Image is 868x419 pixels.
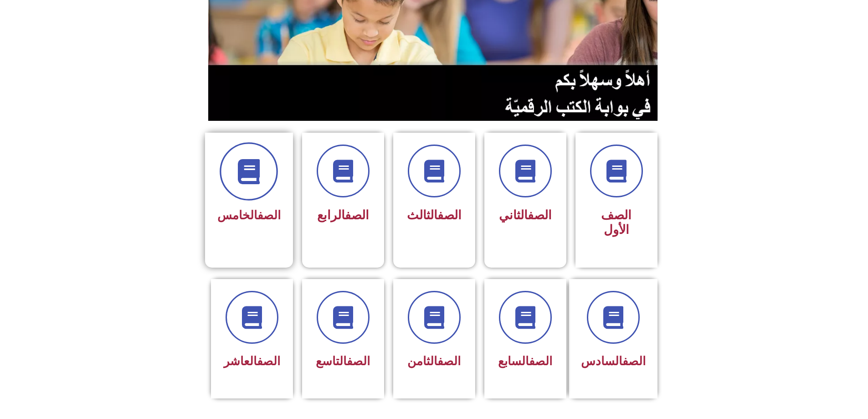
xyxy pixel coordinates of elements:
a: الصف [622,354,646,368]
span: الثاني [499,208,552,222]
a: الصف [529,354,552,368]
span: العاشر [224,354,280,368]
span: الخامس [217,208,281,222]
a: الصف [437,208,462,222]
span: الثالث [407,208,462,222]
a: الصف [345,208,369,222]
span: السابع [498,354,552,368]
a: الصف [257,208,281,222]
span: السادس [581,354,646,368]
a: الصف [257,354,280,368]
span: التاسع [316,354,370,368]
span: الثامن [407,354,461,368]
span: الرابع [317,208,369,222]
span: الصف الأول [601,208,632,237]
a: الصف [437,354,461,368]
a: الصف [347,354,370,368]
a: الصف [528,208,552,222]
